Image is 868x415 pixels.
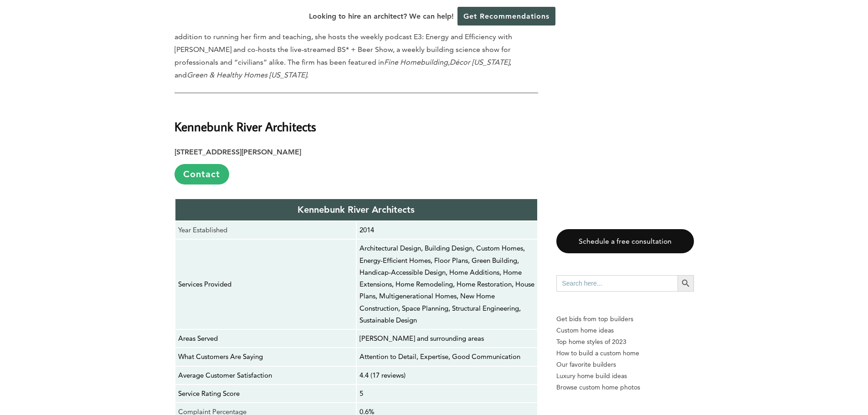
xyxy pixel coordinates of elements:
[556,313,694,325] p: Get bids from top builders
[556,370,694,382] a: Luxury home build ideas
[681,278,691,288] svg: Search
[298,204,415,215] strong: Kennebunk River Architects
[360,351,534,363] p: Attention to Detail, Expertise, Good Communication
[556,275,678,292] input: Search here...
[175,164,229,184] a: Contact
[556,229,694,253] a: Schedule a free consultation
[360,388,534,400] p: 5
[556,325,694,336] a: Custom home ideas
[384,58,448,67] em: Fine Homebuilding
[187,71,307,79] em: Green & Healthy Homes [US_STATE]
[360,242,534,326] p: Architectural Design, Building Design, Custom Homes, Energy-Efficient Homes, Floor Plans, Green B...
[556,348,694,359] a: How to build a custom home
[178,351,353,363] p: What Customers Are Saying
[178,224,353,236] p: Year Established
[556,382,694,393] a: Browse custom home photos
[360,333,534,344] p: [PERSON_NAME] and surrounding areas
[178,388,353,400] p: Service Rating Score
[556,336,694,348] a: Top home styles of 2023
[556,359,694,370] a: Our favorite builders
[175,148,301,156] strong: [STREET_ADDRESS][PERSON_NAME]
[178,333,353,344] p: Areas Served
[457,7,555,26] a: Get Recommendations
[360,224,534,236] p: 2014
[178,369,353,381] p: Average Customer Satisfaction
[175,118,316,134] strong: Kennebunk River Architects
[360,369,534,381] p: 4.4 (17 reviews)
[178,278,353,290] p: Services Provided
[450,58,509,67] em: Décor [US_STATE]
